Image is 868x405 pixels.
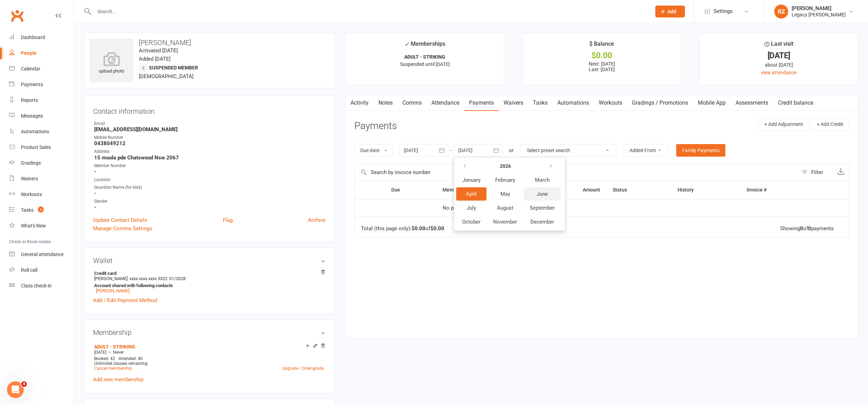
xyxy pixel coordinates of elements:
button: + Add Credit [811,118,849,130]
div: Address [94,148,325,155]
a: What's New [9,218,74,234]
a: Workouts [594,95,627,111]
a: Upgrade / Downgrade [282,366,324,371]
span: July [467,205,476,211]
strong: $0.00 [430,225,444,232]
a: [PERSON_NAME] [96,288,129,293]
a: Waivers [9,171,74,187]
button: December [524,215,561,228]
div: [PERSON_NAME] [792,5,846,12]
strong: 0438049212 [94,140,325,147]
span: 2 [38,207,44,212]
div: General attendance [21,252,63,257]
a: Activity [346,95,373,111]
a: Attendance [427,95,464,111]
div: Automations [21,129,49,134]
div: Messages [21,113,43,119]
span: Booked: 42 [94,356,115,361]
div: Showing of payments [780,226,834,232]
a: Mobile App [693,95,731,111]
a: Notes [373,95,398,111]
div: Legacy [PERSON_NAME] [792,12,846,18]
div: Filter [811,168,823,177]
button: May [487,187,523,201]
span: xxxx xxxx xxxx 3322 [129,276,167,281]
div: Member Number [94,163,325,169]
span: Attended: 40 [119,356,143,361]
div: Mobile Number [94,134,325,141]
h3: [PERSON_NAME] [90,39,329,46]
button: + Add Adjustment [758,118,809,130]
a: General attendance kiosk mode [9,247,74,262]
div: Payments [21,82,43,87]
span: May [500,191,510,197]
div: $0.00 [529,52,675,59]
input: Search... [92,7,646,16]
a: Manage Comms Settings [93,224,152,233]
div: Guardian Name (for kids) [94,184,325,191]
button: Add [655,6,685,17]
span: [DEMOGRAPHIC_DATA] [139,73,194,80]
div: Dashboard [21,35,45,40]
a: People [9,45,74,61]
a: Workouts [9,187,74,202]
div: upload photo [90,52,133,75]
button: August [487,201,523,215]
a: Comms [398,95,427,111]
div: [DATE] [706,52,852,59]
div: Reports [21,97,38,103]
button: June [524,187,561,201]
a: Calendar [9,61,74,77]
button: July [456,201,486,215]
span: Suspended until [DATE] [400,61,450,67]
strong: Account shared with following contacts [94,283,322,288]
th: Due [385,181,436,199]
time: Added [DATE] [139,56,171,62]
span: October [462,219,481,225]
strong: 2026 [500,163,511,169]
a: Payments [464,95,499,111]
strong: Credit card [94,271,322,276]
strong: 0 [800,225,803,232]
time: Activated [DATE] [139,47,178,54]
a: Product Sales [9,140,74,155]
div: Workouts [21,192,42,197]
a: Tasks [528,95,552,111]
div: Tasks [21,207,33,213]
strong: ADULT - STRIKING [404,54,445,60]
button: March [524,173,561,187]
div: Total (this page only): of [361,226,444,232]
button: January [456,173,486,187]
a: Update Contact Details [93,216,147,224]
span: [DATE] [94,350,106,355]
iframe: Intercom live chat [7,381,24,398]
div: Roll call [21,267,37,273]
a: Family Payments [676,144,725,157]
div: Gradings [21,160,41,166]
th: Invoice # [740,181,818,199]
a: Roll call [9,262,74,278]
div: What's New [21,223,46,228]
a: view attendance [761,70,797,75]
a: Reports [9,92,74,108]
strong: - [94,190,325,196]
span: 4 [21,381,27,387]
strong: - [94,204,325,210]
li: [PERSON_NAME] [93,270,325,294]
a: Messages [9,108,74,124]
div: Product Sales [21,144,51,150]
div: Class check-in [21,283,52,288]
button: Added From [622,144,668,157]
a: Class kiosk mode [9,278,74,294]
div: $ Balance [589,39,614,52]
h3: Payments [354,121,397,132]
a: Dashboard [9,30,74,45]
strong: [EMAIL_ADDRESS][DOMAIN_NAME] [94,126,325,133]
a: ADULT - STRIKING [94,344,135,350]
div: RZ [774,5,788,18]
a: Cancel membership [94,366,132,371]
div: — [92,350,325,355]
a: Gradings [9,155,74,171]
span: Suspended member [149,65,198,70]
div: or [509,146,514,155]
